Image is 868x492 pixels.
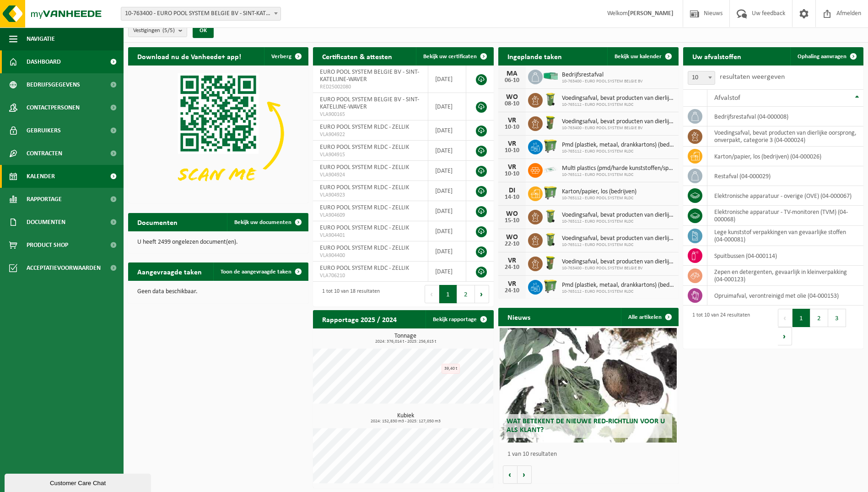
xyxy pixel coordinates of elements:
[562,235,674,242] span: Voedingsafval, bevat producten van dierlijke oorsprong, onverpakt, categorie 3
[503,288,521,294] div: 24-10
[688,71,715,84] span: 10
[320,272,421,279] span: VLA706210
[27,27,55,50] span: Navigatie
[562,188,636,196] span: Karton/papier, los (bedrijven)
[798,54,846,60] span: Ophaling aanvragen
[193,23,214,38] button: OK
[27,257,101,279] span: Acceptatievoorwaarden
[688,308,750,346] div: 1 tot 10 van 24 resultaten
[318,413,493,424] h3: Kubiek
[615,54,662,60] span: Bekijk uw kalender
[503,164,521,171] div: VR
[428,262,466,282] td: [DATE]
[543,208,558,224] img: WB-0140-HPE-GN-50
[562,126,674,131] span: 10-763400 - EURO POOL SYSTEM BELGIE BV
[234,219,291,225] span: Bekijk uw documenten
[428,201,466,221] td: [DATE]
[503,101,521,107] div: 08-10
[475,285,489,303] button: Next
[428,66,466,93] td: [DATE]
[683,47,750,65] h2: Uw afvalstoffen
[503,117,521,124] div: VR
[507,451,674,458] p: 1 van 10 resultaten
[442,364,460,374] div: 39,40 t
[778,309,793,327] button: Previous
[562,118,674,126] span: Voedingsafval, bevat producten van dierlijke oorsprong, onverpakt, categorie 3
[707,166,863,186] td: restafval (04-000029)
[543,232,558,247] img: WB-0140-HPE-GN-50
[503,264,521,271] div: 24-10
[128,47,250,65] h2: Download nu de Vanheede+ app!
[498,308,539,326] h2: Nieuws
[503,124,521,131] div: 10-10
[320,184,409,191] span: EURO POOL SYSTEM RLDC - ZELLIK
[503,257,521,264] div: VR
[428,241,466,262] td: [DATE]
[428,181,466,201] td: [DATE]
[426,310,493,328] a: Bekijk rapportage
[318,284,380,304] div: 1 tot 10 van 18 resultaten
[688,71,715,85] span: 10
[318,419,493,424] span: 2024: 152,830 m3 - 2025: 127,050 m3
[707,186,863,206] td: elektronische apparatuur - overige (OVE) (04-000067)
[27,96,80,119] span: Contactpersonen
[27,73,80,96] span: Bedrijfsgegevens
[227,213,307,231] a: Bekijk uw documenten
[428,93,466,120] td: [DATE]
[128,23,187,37] button: Vestigingen(5/5)
[562,196,636,201] span: 10-765112 - EURO POOL SYSTEM RLDC
[320,245,409,251] span: EURO POOL SYSTEM RLDC - ZELLIK
[503,194,521,201] div: 14-10
[27,142,62,165] span: Contracten
[503,465,518,484] button: Vorige
[320,204,409,211] span: EURO POOL SYSTEM RLDC - ZELLIK
[318,333,493,344] h3: Tonnage
[810,309,828,327] button: 2
[707,246,863,266] td: spuitbussen (04-000114)
[562,219,674,224] span: 10-765112 - EURO POOL SYSTEM RLDC
[5,472,153,492] iframe: chat widget
[503,234,521,241] div: WO
[320,171,421,179] span: VLA904924
[543,255,558,271] img: WB-0060-HPE-GN-50
[778,327,792,345] button: Next
[500,328,676,443] a: Wat betekent de nieuwe RED-richtlijn voor u als klant?
[313,47,401,65] h2: Certificaten & attesten
[320,224,409,231] span: EURO POOL SYSTEM RLDC - ZELLIK
[790,47,863,66] a: Ophaling aanvragen
[503,93,521,101] div: WO
[121,7,281,21] span: 10-763400 - EURO POOL SYSTEM BELGIE BV - SINT-KATELIJNE-WAVER
[128,262,211,280] h2: Aangevraagde taken
[562,79,643,84] span: 10-763400 - EURO POOL SYSTEM BELGIE BV
[543,115,558,131] img: WB-0060-HPE-GN-50
[562,258,674,266] span: Voedingsafval, bevat producten van dierlijke oorsprong, onverpakt, categorie 3
[503,70,521,77] div: MA
[320,265,409,272] span: EURO POOL SYSTEM RLDC - ZELLIK
[320,144,409,151] span: EURO POOL SYSTEM RLDC - ZELLIK
[320,191,421,199] span: VLA904923
[271,54,291,60] span: Verberg
[457,285,475,303] button: 2
[543,138,558,154] img: WB-0770-HPE-GN-50
[27,234,68,257] span: Product Shop
[498,47,571,65] h2: Ingeplande taken
[503,148,521,154] div: 10-10
[562,242,674,248] span: 10-765112 - EURO POOL SYSTEM RLDC
[221,269,291,275] span: Toon de aangevraagde taken
[320,252,421,259] span: VLA904400
[707,266,863,286] td: zepen en detergenten, gevaarlijk in kleinverpakking (04-000123)
[133,24,175,38] span: Vestigingen
[416,47,493,66] a: Bekijk uw certificaten
[428,161,466,181] td: [DATE]
[828,309,846,327] button: 3
[162,27,175,33] count: (5/5)
[503,77,521,84] div: 06-10
[503,171,521,177] div: 10-10
[707,286,863,306] td: opruimafval, verontreinigd met olie (04-000153)
[543,162,558,177] img: LP-SK-00500-LPE-16
[320,96,419,110] span: EURO POOL SYSTEM BELGIE BV - SINT-KATELIJNE-WAVER
[27,50,61,73] span: Dashboard
[121,7,280,20] span: 10-763400 - EURO POOL SYSTEM BELGIE BV - SINT-KATELIJNE-WAVER
[621,308,678,326] a: Alle artikelen
[707,126,863,147] td: voedingsafval, bevat producten van dierlijke oorsprong, onverpakt, categorie 3 (04-000024)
